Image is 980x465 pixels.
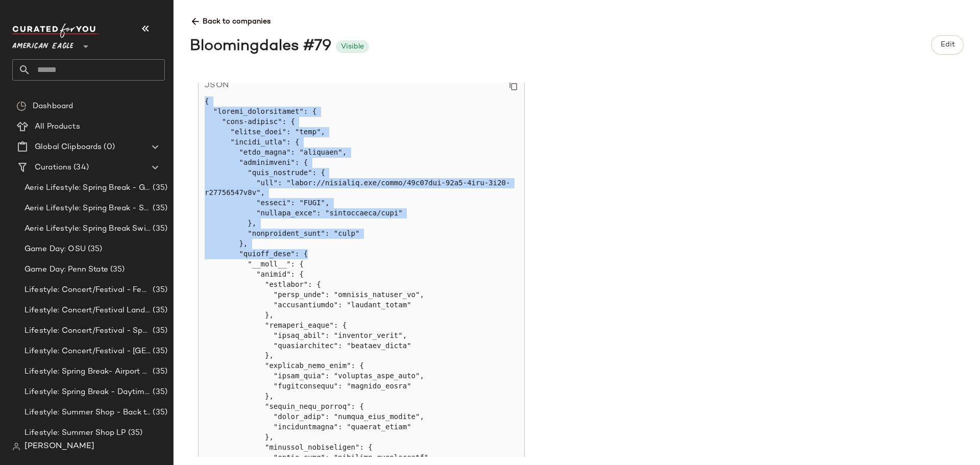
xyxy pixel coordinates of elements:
span: Lifestyle: Summer Shop - Back to School Essentials [24,407,151,419]
img: svg%3e [12,443,20,451]
span: Lifestyle: Concert/Festival Landing Page [24,305,151,316]
span: Game Day: Penn State [24,264,108,276]
span: (35) [151,284,167,296]
span: Lifestyle: Concert/Festival - [GEOGRAPHIC_DATA] [24,346,151,357]
span: Edit [940,41,954,49]
span: Curations [35,162,71,174]
span: (35) [151,386,167,398]
span: (35) [151,325,167,337]
span: American Eagle [12,35,73,53]
span: Back to companies [190,8,964,27]
span: Lifestyle: Concert/Festival - Femme [24,284,151,296]
span: All Products [35,121,80,133]
span: Aerie Lifestyle: Spring Break - Girly/Femme [24,182,151,194]
span: (35) [151,182,167,194]
span: (35) [151,203,167,214]
span: (0) [102,141,114,153]
span: JSON [205,79,229,92]
span: Lifestyle: Concert/Festival - Sporty [24,325,151,337]
span: Lifestyle: Spring Break - Daytime Casual [24,386,151,398]
span: (35) [108,264,125,276]
span: (35) [151,366,167,378]
span: Aerie Lifestyle: Spring Break Swimsuits Landing Page [24,223,151,235]
div: Bloomingdales #79 [190,35,332,58]
span: (34) [71,162,89,174]
span: [PERSON_NAME] [24,440,94,453]
img: svg%3e [16,101,27,111]
div: Visible [341,41,364,52]
span: Dashboard [33,101,73,112]
img: cfy_white_logo.C9jOOHJF.svg [12,23,99,38]
span: Lifestyle: Summer Shop LP [24,427,126,439]
span: Aerie Lifestyle: Spring Break - Sporty [24,203,151,214]
span: (35) [151,346,167,357]
button: Edit [931,35,964,55]
span: (35) [86,243,103,255]
span: Game Day: OSU [24,243,86,255]
span: (35) [151,305,167,316]
span: Lifestyle: Spring Break- Airport Style [24,366,151,378]
span: (35) [151,407,167,419]
span: (35) [126,427,143,439]
span: (35) [151,223,167,235]
span: Global Clipboards [35,141,102,153]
